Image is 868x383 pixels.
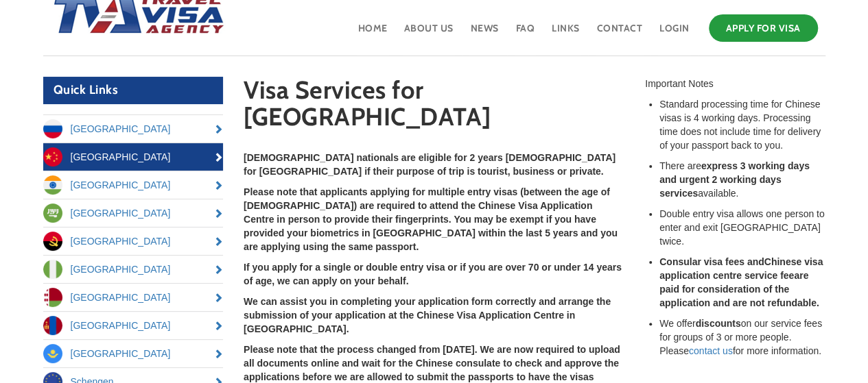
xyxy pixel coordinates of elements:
a: About Us [403,11,455,55]
li: Standard processing time for Chinese visas is 4 working days. Processing time does not include ti... [659,97,825,152]
a: News [469,11,500,55]
a: Home [357,11,389,55]
a: [GEOGRAPHIC_DATA] [43,171,224,199]
a: Login [658,11,691,55]
li: There are available. [659,159,825,200]
a: [GEOGRAPHIC_DATA] [43,256,224,283]
strong: If you apply for a single or double entry visa or if you are over 70 or under 14 years of age, we... [244,262,622,286]
strong: [DEMOGRAPHIC_DATA] nationals are eligible for 2 years [DEMOGRAPHIC_DATA] for [GEOGRAPHIC_DATA] if... [244,152,615,177]
a: [GEOGRAPHIC_DATA] [43,143,224,171]
a: Links [550,11,581,55]
a: [GEOGRAPHIC_DATA] [43,284,224,311]
a: [GEOGRAPHIC_DATA] [43,227,224,255]
a: [GEOGRAPHIC_DATA] [43,115,224,143]
a: [GEOGRAPHIC_DATA] [43,340,224,367]
a: FAQ [515,11,537,55]
strong: express 3 working days and urgent 2 working days services [659,160,810,199]
h1: Visa Services for [GEOGRAPHIC_DATA] [244,77,624,137]
strong: Please note that applicants applying for multiple entry visas (between the age of [DEMOGRAPHIC_DA... [244,186,618,252]
a: contact us [689,345,733,356]
div: Important Notes [645,77,825,90]
strong: Consular visa fees and [659,256,764,267]
strong: Chinese visa application centre service fee [659,256,823,281]
li: We offer on our service fees for groups of 3 or more people. Please for more information. [659,317,825,358]
a: Contact [596,11,644,55]
strong: are paid for consideration of the application and are not refundable. [659,270,819,308]
strong: We can assist you in completing your application form correctly and arrange the submission of you... [244,296,611,334]
a: [GEOGRAPHIC_DATA] [43,312,224,339]
li: Double entry visa allows one person to enter and exit [GEOGRAPHIC_DATA] twice. [659,207,825,248]
strong: discounts [695,318,740,329]
a: [GEOGRAPHIC_DATA] [43,199,224,227]
a: Apply for Visa [709,14,818,42]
